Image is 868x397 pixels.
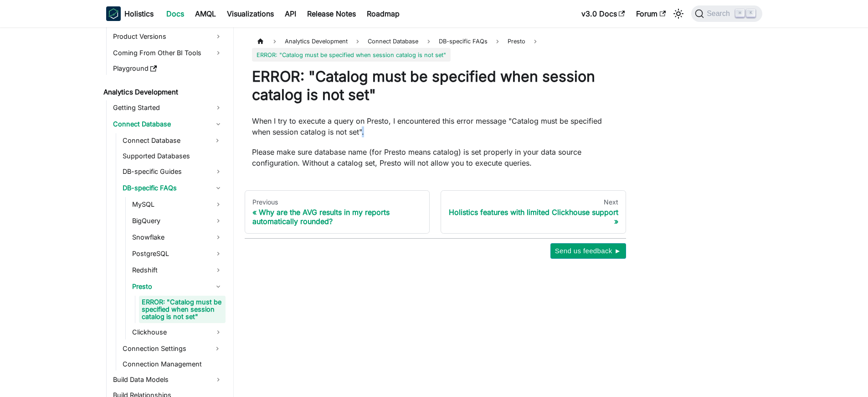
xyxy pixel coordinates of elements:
a: PostgreSQL [129,246,226,261]
a: Redshift [129,263,226,277]
nav: Docs sidebar [97,27,234,397]
kbd: K [746,9,755,17]
a: Snowflake [129,230,226,245]
a: Home page [252,35,269,48]
a: DB-specific Guides [120,164,226,179]
span: Send us feedback ► [555,245,621,257]
a: Connect Database [110,117,226,131]
a: Connection Settings [120,341,209,356]
span: DB-specific FAQs [434,35,492,48]
button: Expand sidebar category 'Connect Database' [209,133,226,148]
div: Holistics features with limited Clickhouse support [448,208,618,226]
span: Search [704,10,735,18]
a: API [279,6,302,21]
h1: ERROR: "Catalog must be specified when session catalog is not set" [252,68,619,104]
a: Presto [129,279,226,294]
a: Analytics Development [101,86,226,99]
a: Forum [631,6,671,21]
a: Connect Database [120,133,209,148]
div: Previous [252,198,422,206]
a: v3.0 Docs [576,6,631,21]
span: Connect Database [363,35,423,48]
a: Playground [110,62,226,75]
a: Build Data Models [110,372,226,387]
p: Please make sure database name (for Presto means catalog) is set properly in your data source con... [252,146,619,168]
nav: Breadcrumbs [252,35,619,62]
a: PreviousWhy are the AVG results in my reports automatically rounded? [245,190,430,234]
span: Presto [503,35,530,48]
kbd: ⌘ [735,9,745,17]
a: MySQL [129,197,226,212]
a: Supported Databases [120,150,226,162]
button: Search (Command+K) [691,5,762,22]
a: DB-specific FAQs [120,181,226,195]
a: Connection Management [120,358,226,371]
b: Holistics [124,8,154,19]
a: Release Notes [302,6,361,21]
p: When I try to execute a query on Presto, I encountered this error message "Catalog must be specif... [252,115,619,137]
a: Docs [161,6,190,21]
button: Expand sidebar category 'Connection Settings' [209,341,226,356]
nav: Docs pages [245,190,626,234]
span: ERROR: "Catalog must be specified when session catalog is not set" [252,48,451,61]
button: Send us feedback ► [550,243,626,259]
a: Coming From Other BI Tools [110,46,226,60]
a: ERROR: "Catalog must be specified when session catalog is not set" [139,296,226,323]
a: Getting Started [110,100,226,115]
button: Switch between dark and light mode (currently light mode) [671,6,686,21]
a: Clickhouse [129,325,226,340]
a: BigQuery [129,214,226,228]
img: Holistics [106,6,121,21]
a: NextHolistics features with limited Clickhouse support [441,190,626,234]
a: HolisticsHolistics [106,6,154,21]
a: AMQL [190,6,221,21]
div: Why are the AVG results in my reports automatically rounded? [252,208,422,226]
a: Product Versions [110,29,226,44]
a: Roadmap [361,6,405,21]
a: Visualizations [221,6,279,21]
span: Analytics Development [280,35,352,48]
div: Next [448,198,618,206]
